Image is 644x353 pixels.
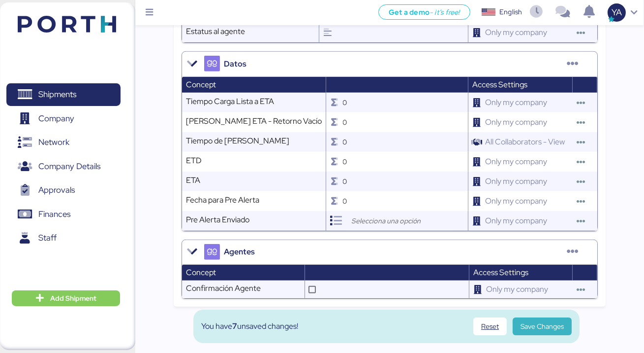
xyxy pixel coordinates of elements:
[186,155,202,166] span: ETD
[237,321,298,331] span: unsaved changes!
[6,131,121,154] a: Network
[232,321,237,331] span: 7
[38,207,70,221] span: Finances
[499,7,522,17] div: English
[12,290,120,306] button: Add Shipment
[481,152,551,171] span: Only my company
[513,318,572,335] button: Save Changes
[141,4,158,21] button: Menu
[472,79,527,90] span: Access Settings
[6,83,121,106] a: Shipments
[186,116,322,126] span: [PERSON_NAME] ETA - Retorno Vacío
[6,203,121,225] a: Finances
[482,280,552,298] span: Only my company
[50,292,96,304] span: Add Shipment
[38,231,57,245] span: Staff
[201,321,232,331] span: You have
[6,107,121,130] a: Company
[38,159,100,174] span: Company Details
[186,195,259,205] span: Fecha para Pre Alerta
[38,135,69,149] span: Network
[6,227,121,249] a: Staff
[350,215,453,227] input: Selecciona una opción
[6,179,121,202] a: Approvals
[186,283,261,293] span: Confirmación Agente
[481,192,551,210] span: Only my company
[6,155,121,177] a: Company Details
[481,212,551,230] span: Only my company
[481,113,551,131] span: Only my company
[186,79,216,90] span: Concept
[186,26,245,36] span: Estatus al agente
[38,111,74,126] span: Company
[186,136,289,146] span: Tiempo de [PERSON_NAME]
[473,318,507,335] button: Reset
[481,93,551,111] span: Only my company
[612,6,622,19] span: YA
[481,23,551,41] span: Only my company
[224,246,255,258] span: Agentes
[38,183,75,197] span: Approvals
[38,87,76,102] span: Shipments
[186,96,274,106] span: Tiempo Carga Lista a ETA
[481,320,499,332] span: Reset
[186,214,249,225] span: Pre Alerta Enviado
[186,267,216,278] span: Concept
[481,133,569,151] span: All Collaborators - View
[186,175,200,185] span: ETA
[473,267,528,278] span: Access Settings
[224,58,246,70] span: Datos
[521,320,564,332] span: Save Changes
[481,172,551,190] span: Only my company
